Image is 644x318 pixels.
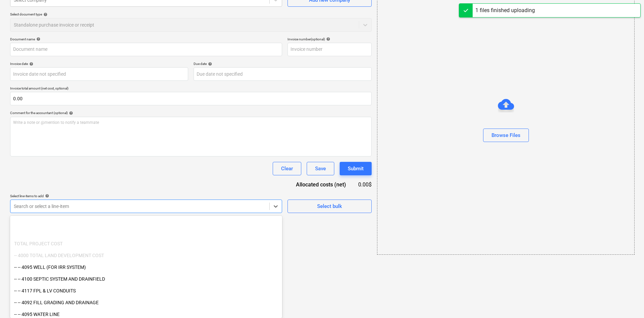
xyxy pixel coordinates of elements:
span: help [68,111,73,115]
span: help [325,37,330,41]
span: help [207,62,212,66]
input: Invoice date not specified [10,67,188,81]
button: Browse Files [483,129,529,142]
input: Due date not specified [194,67,372,81]
div: 0.00$ [357,181,372,188]
div: Invoice number (optional) [287,37,372,41]
p: Invoice total amount (net cost, optional) [10,86,372,92]
button: Submit [340,162,372,175]
div: Document name [10,37,282,41]
div: Select document type [10,12,372,16]
span: help [42,12,47,16]
div: 1 files finished uploading [475,6,535,14]
div: Comment for the accountant (optional) [10,111,372,115]
div: Select bulk [317,202,342,211]
button: Select bulk [287,200,372,213]
div: Select line-items to add [10,194,282,198]
div: Due date [194,62,372,66]
span: help [28,62,33,66]
button: Save [307,162,334,175]
span: help [35,37,40,41]
button: Clear [273,162,301,175]
div: Save [315,164,326,173]
div: Submit [348,164,364,173]
div: Allocated costs (net) [284,181,357,188]
div: Invoice date [10,62,188,66]
span: help [44,194,49,198]
input: Invoice total amount (net cost, optional) [10,92,372,105]
div: Browse Files [492,131,520,140]
input: Invoice number [287,43,372,56]
input: Document name [10,43,282,56]
div: Clear [281,164,293,173]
